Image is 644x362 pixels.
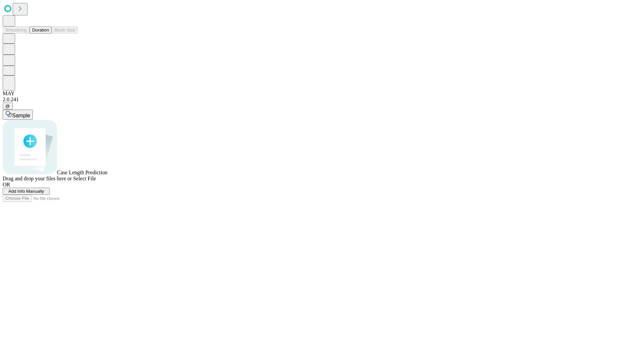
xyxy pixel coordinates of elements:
[3,103,13,110] button: @
[3,188,50,195] button: Add Info Manually
[5,104,10,109] span: @
[8,189,44,194] span: Add Info Manually
[57,170,107,175] span: Case Length Prediction
[3,90,641,97] div: MAY
[3,182,10,187] span: OR
[73,176,96,181] span: Select File
[30,26,52,34] button: Duration
[52,26,78,34] button: Block Size
[3,110,33,120] button: Sample
[3,26,30,34] button: Smoothing
[3,97,641,103] div: 2.0.241
[12,113,30,118] span: Sample
[3,176,72,181] span: Drag and drop your files here or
